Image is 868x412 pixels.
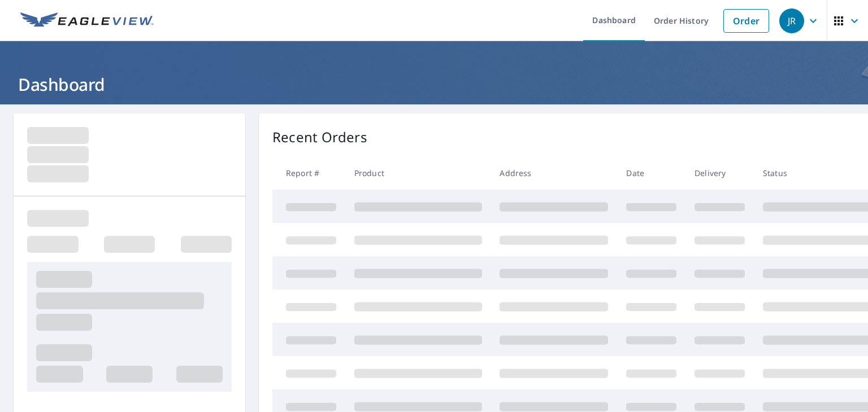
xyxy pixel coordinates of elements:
a: Order [723,9,769,33]
img: EV Logo [20,12,154,29]
th: Report # [272,156,345,190]
th: Delivery [685,156,754,190]
div: JR [779,8,804,33]
th: Product [345,156,491,190]
th: Address [491,156,617,190]
h1: Dashboard [14,73,854,96]
p: Recent Orders [272,127,367,147]
th: Date [617,156,685,190]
